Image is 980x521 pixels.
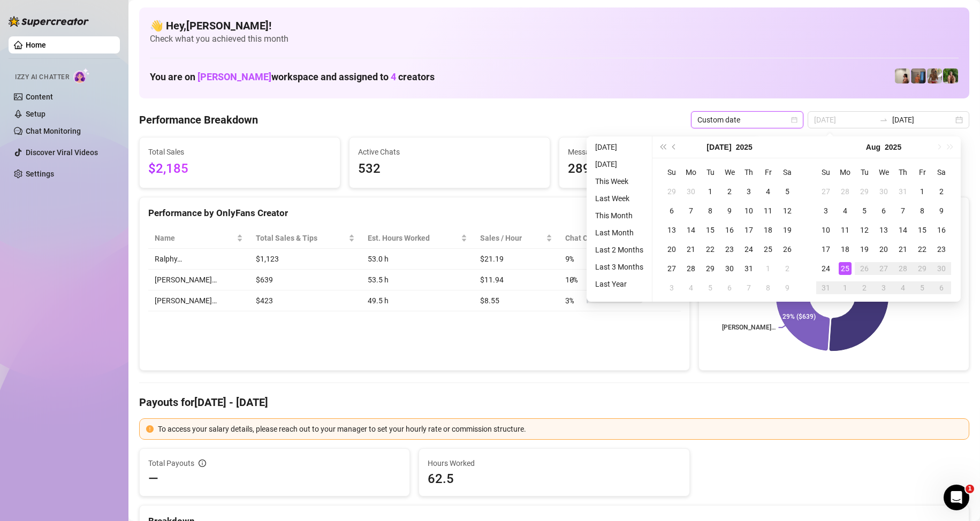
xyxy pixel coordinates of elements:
td: 2025-07-31 [893,182,913,201]
td: 2025-07-07 [681,201,701,220]
th: Chat Conversion [559,228,681,249]
td: 53.0 h [361,249,474,270]
div: 28 [685,262,697,275]
td: 2025-08-05 [855,201,874,220]
td: 2025-07-22 [701,240,720,259]
span: Custom date [697,112,797,128]
li: This Week [591,175,648,188]
img: Nathaniel [927,68,942,83]
td: 2025-08-09 [932,201,951,220]
div: 3 [819,204,832,217]
td: 2025-09-03 [874,278,893,297]
div: 1 [762,262,774,275]
div: 5 [781,185,794,198]
td: 2025-08-20 [874,240,893,259]
div: Est. Hours Worked [368,232,459,244]
td: 2025-08-05 [701,278,720,297]
th: Su [816,163,835,182]
td: 2025-07-31 [739,259,758,278]
td: $11.94 [474,270,559,290]
div: To access your salary details, please reach out to your manager to set your hourly rate or commis... [158,423,962,435]
div: 1 [704,185,717,198]
div: 29 [916,262,929,275]
div: 24 [742,243,755,256]
img: Ralphy [895,68,910,83]
img: Wayne [911,68,926,83]
input: End date [892,114,953,126]
span: Total Sales [148,146,331,158]
div: 27 [665,262,678,275]
td: 2025-07-28 [835,182,855,201]
td: 2025-08-04 [835,201,855,220]
td: 2025-08-12 [855,220,874,240]
td: 2025-08-04 [681,278,701,297]
td: 2025-08-03 [816,201,835,220]
div: 10 [819,224,832,236]
div: 28 [897,262,909,275]
td: 2025-08-03 [662,278,681,297]
th: Tu [701,163,720,182]
th: Total Sales & Tips [249,228,361,249]
td: 2025-08-09 [778,278,797,297]
div: 15 [916,224,929,236]
div: 31 [742,262,755,275]
td: $21.19 [474,249,559,270]
span: 532 [358,159,541,179]
td: 2025-07-26 [778,240,797,259]
div: 7 [685,204,697,217]
th: Fr [758,163,778,182]
li: Last 2 Months [591,243,648,256]
div: 3 [665,281,678,294]
td: 2025-07-25 [758,240,778,259]
span: 2892 [568,159,751,179]
div: 22 [916,243,929,256]
a: Settings [26,170,54,178]
td: 2025-09-01 [835,278,855,297]
span: 10 % [565,274,582,286]
span: Check what you achieved this month [150,33,959,45]
td: 2025-09-05 [913,278,932,297]
div: 14 [897,224,909,236]
li: Last 3 Months [591,260,648,273]
li: Last Year [591,278,648,290]
td: 2025-07-17 [739,220,758,240]
td: 2025-08-25 [835,259,855,278]
span: 62.5 [428,470,680,487]
td: 2025-08-24 [816,259,835,278]
a: Discover Viral Videos [26,148,98,157]
th: Fr [913,163,932,182]
h4: Payouts for [DATE] - [DATE] [139,395,969,410]
th: Mo [835,163,855,182]
div: 20 [877,243,890,256]
th: Name [148,228,249,249]
td: 2025-08-11 [835,220,855,240]
td: 2025-08-18 [835,240,855,259]
td: 2025-07-27 [662,259,681,278]
div: 7 [897,204,909,217]
td: 2025-09-02 [855,278,874,297]
div: 18 [839,243,852,256]
div: 25 [762,243,774,256]
li: [DATE] [591,158,648,171]
td: 2025-07-16 [720,220,739,240]
iframe: Intercom live chat [944,485,969,510]
div: 29 [858,185,871,198]
div: 9 [723,204,736,217]
div: 30 [935,262,948,275]
td: 2025-07-24 [739,240,758,259]
div: 19 [858,243,871,256]
span: [PERSON_NAME] [197,71,271,82]
td: Ralphy… [148,249,249,270]
div: 2 [935,185,948,198]
div: 15 [704,224,717,236]
a: Content [26,93,53,101]
th: Mo [681,163,701,182]
div: 30 [723,262,736,275]
button: Choose a year [885,136,901,158]
td: 2025-08-26 [855,259,874,278]
div: 6 [665,204,678,217]
td: 2025-08-17 [816,240,835,259]
td: 2025-07-10 [739,201,758,220]
div: 7 [742,281,755,294]
td: 2025-08-28 [893,259,913,278]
